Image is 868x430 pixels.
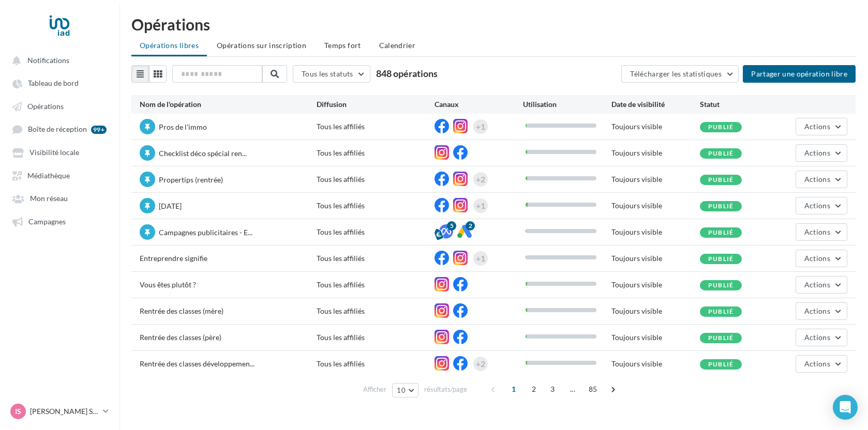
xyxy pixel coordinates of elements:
span: Actions [804,201,830,210]
div: Toujours visible [611,121,700,132]
a: Visibilité locale [6,143,113,161]
span: Campagnes [28,217,66,226]
div: Tous les affiliés [317,174,435,185]
button: Actions [796,355,847,373]
span: Actions [804,175,830,183]
div: 2 [466,221,475,231]
button: Actions [796,144,847,162]
div: Tous les affiliés [317,306,435,316]
div: +1 [476,119,485,134]
span: Mon réseau [30,194,68,203]
button: Actions [796,197,847,214]
div: Toujours visible [611,227,700,237]
span: Rentrée des classes (père) [140,333,221,342]
a: Opérations [6,97,113,115]
span: Temps fort [324,41,361,50]
div: Tous les affiliés [317,359,435,369]
button: 10 [392,383,418,397]
span: Actions [804,148,830,157]
span: Télécharger les statistiques [630,69,722,78]
span: résultats/page [424,385,467,394]
div: +1 [476,251,485,266]
span: 10 [397,386,406,394]
span: Publié [708,255,734,263]
span: Publié [708,228,734,236]
div: Diffusion [317,99,435,110]
span: Opérations sur inscription [217,41,306,50]
span: Notifications [27,56,69,65]
span: Publié [708,281,734,289]
div: 5 [447,221,456,231]
span: Actions [804,280,830,289]
div: Tous les affiliés [317,332,435,343]
span: Publié [708,149,734,157]
div: Tous les affiliés [317,280,435,290]
div: Canaux [435,99,523,110]
div: Tous les affiliés [317,121,435,132]
div: 99+ [91,126,107,134]
p: [PERSON_NAME] Sodatonou [30,406,99,417]
div: Tous les affiliés [317,148,435,158]
button: Partager une opération libre [743,65,856,83]
span: Boîte de réception [28,125,87,134]
span: [DATE] [159,202,182,210]
button: Actions [796,276,847,294]
div: Opérations [131,17,856,32]
span: 3 [544,381,561,397]
a: Médiathèque [6,166,113,185]
span: Visibilité locale [29,148,79,157]
div: Utilisation [523,99,611,110]
div: Tous les affiliés [317,227,435,237]
span: Checklist déco spécial ren... [159,149,247,158]
div: Toujours visible [611,332,700,343]
button: Actions [796,250,847,267]
button: Actions [796,171,847,188]
span: Actions [804,306,830,315]
div: Toujours visible [611,174,700,185]
span: 848 opérations [376,68,438,79]
div: Open Intercom Messenger [833,395,858,420]
button: Tous les statuts [293,65,370,83]
span: Tous les statuts [302,69,353,78]
a: Boîte de réception 99+ [6,119,113,139]
span: Tableau de bord [28,79,79,88]
span: 1 [505,381,522,397]
span: Actions [804,333,830,342]
span: Campagnes publicitaires - E... [159,228,252,237]
button: Actions [796,302,847,320]
span: Publié [708,202,734,210]
span: 85 [585,381,602,397]
a: Tableau de bord [6,73,113,92]
div: Toujours visible [611,359,700,369]
div: Nom de l'opération [140,99,317,110]
button: Notifications [6,51,109,69]
button: Télécharger les statistiques [621,65,739,83]
a: Is [PERSON_NAME] Sodatonou [8,402,111,421]
span: Médiathèque [27,171,70,180]
span: Publié [708,334,734,342]
div: Toujours visible [611,201,700,211]
span: Calendrier [379,41,416,50]
span: Actions [804,359,830,368]
div: +2 [476,357,485,371]
span: Propertips (rentrée) [159,175,223,184]
span: ... [564,381,581,397]
a: Campagnes [6,212,113,231]
span: Rentrée des classes développemen... [140,359,255,368]
span: Pros de l'immo [159,122,207,131]
div: Toujours visible [611,253,700,264]
div: Toujours visible [611,148,700,158]
span: Publié [708,176,734,183]
a: Mon réseau [6,189,113,207]
div: Statut [700,99,788,110]
button: Actions [796,118,847,135]
div: Date de visibilité [611,99,700,110]
span: Actions [804,254,830,263]
div: Tous les affiliés [317,201,435,211]
span: Actions [804,227,830,236]
span: 2 [526,381,542,397]
div: Toujours visible [611,306,700,316]
div: +1 [476,198,485,213]
button: Actions [796,223,847,241]
span: Entreprendre signifie [140,254,207,263]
